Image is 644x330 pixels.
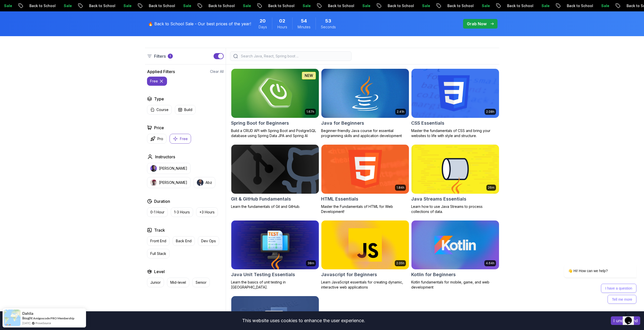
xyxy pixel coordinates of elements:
h2: Instructors [155,154,175,160]
a: Spring Boot for Beginners card1.67hNEWSpring Boot for BeginnersBuild a CRUD API with Spring Boot ... [231,69,319,138]
p: Grab Now [467,21,487,27]
h2: Java Unit Testing Essentials [231,271,295,278]
input: Search Java, React, Spring boot ... [240,54,348,59]
p: Sale [234,3,250,8]
img: Java Unit Testing Essentials card [231,221,319,270]
h2: Level [154,269,165,275]
h2: CSS Essentials [411,120,444,127]
button: instructor imgAbz [194,177,215,188]
h2: Price [154,125,164,131]
h2: Track [154,227,165,233]
p: free [150,79,158,84]
p: Kotlin fundamentals for mobile, game, and web development [411,280,499,290]
button: 0-1 Hour [147,207,168,217]
a: Java for Beginners card2.41hJava for BeginnersBeginner-friendly Java course for essential program... [321,69,409,138]
p: Master the Fundamentals of HTML for Web Development! [321,204,409,214]
span: Hours [277,25,287,30]
div: This website uses cookies to enhance the user experience. [4,315,603,326]
p: 1 [170,54,171,58]
h2: Spring Boot for Beginners [231,120,289,127]
span: [DATE] [22,321,30,325]
button: Mid-level [167,278,189,287]
button: Build [175,105,196,115]
p: 🔥 Back to School Sale - Our best prices of the year! [148,21,251,27]
span: Days [259,25,267,30]
p: Sale [114,3,130,8]
button: Full Stack [147,249,170,258]
h2: Javascript for Beginners [321,271,377,278]
img: Git & GitHub Fundamentals card [231,145,319,194]
img: instructor img [150,179,157,186]
p: +3 Hours [199,210,215,215]
button: 1-3 Hours [171,207,193,217]
p: Build a CRUD API with Spring Boot and PostgreSQL database using Spring Data JPA and Spring AI [231,128,319,138]
button: Senior [192,278,210,287]
p: Back to School [319,3,353,8]
p: Junior [150,280,161,285]
p: Back End [176,238,192,244]
a: Java Streams Essentials card26mJava Streams EssentialsLearn how to use Java Streams to process co... [411,144,499,214]
p: Beginner-friendly Java course for essential programming skills and application development [321,128,409,138]
img: Kotlin for Beginners card [411,221,499,270]
p: Full Stack [150,251,166,256]
p: NEW [305,73,313,78]
img: HTML Essentials card [321,145,409,194]
p: Sale [592,3,608,8]
a: Java Unit Testing Essentials card38mJava Unit Testing EssentialsLearn the basics of unit testing ... [231,220,319,290]
p: Sale [472,3,489,8]
p: Sale [413,3,429,8]
p: Mid-level [170,280,186,285]
p: Free [180,136,188,141]
img: Java for Beginners card [321,69,409,118]
p: Back to School [438,3,472,8]
img: CSS Essentials card [411,69,499,118]
p: Sale [353,3,369,8]
button: Accept cookies [611,316,640,325]
p: Sale [54,3,71,8]
p: Abz [205,180,212,185]
h2: Type [154,96,164,102]
button: Free [170,134,191,144]
button: Junior [147,278,164,287]
img: instructor img [150,165,157,172]
p: Sale [532,3,548,8]
p: Learn how to use Java Streams to process collections of data. [411,204,499,214]
a: Git & GitHub Fundamentals cardGit & GitHub FundamentalsLearn the fundamentals of Git and GitHub. [231,144,319,209]
p: Back to School [557,3,592,8]
p: Front End [150,238,166,244]
button: Back End [173,236,195,246]
button: Clear All [210,69,224,74]
a: Kotlin for Beginners card4.64hKotlin for BeginnersKotlin fundamentals for mobile, game, and web d... [411,220,499,290]
h2: Java for Beginners [321,120,364,127]
p: 1-3 Hours [174,210,190,215]
p: 38m [307,261,314,265]
p: Filters [154,53,166,59]
p: Back to School [199,3,234,8]
p: Learn JavaScript essentials for creating dynamic, interactive web applications [321,280,409,290]
span: Seconds [321,25,336,30]
a: HTML Essentials card1.84hHTML EssentialsMaster the Fundamentals of HTML for Web Development! [321,144,409,214]
p: Course [156,107,169,112]
iframe: chat widget [548,224,639,307]
p: Learn the basics of unit testing in [GEOGRAPHIC_DATA]. [231,280,319,290]
span: Minutes [298,25,310,30]
p: 2.05h [396,261,404,265]
img: Spring Boot for Beginners card [229,68,321,119]
span: Bought [22,316,33,320]
a: ProveSource [35,321,51,325]
span: 53 Seconds [325,17,331,25]
button: free [147,77,167,86]
img: provesource social proof notification image [4,310,20,326]
p: Back to School [80,3,114,8]
p: Sale [174,3,190,8]
a: CSS Essentials card2.08hCSS EssentialsMaster the fundamentals of CSS and bring your websites to l... [411,69,499,138]
a: Amigoscode PRO Membership [33,316,74,320]
h2: Git & GitHub Fundamentals [231,195,291,203]
iframe: chat widget [623,310,639,325]
p: 2.08h [486,110,494,114]
p: Back to School [259,3,293,8]
h2: Applied Filters [147,69,175,75]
